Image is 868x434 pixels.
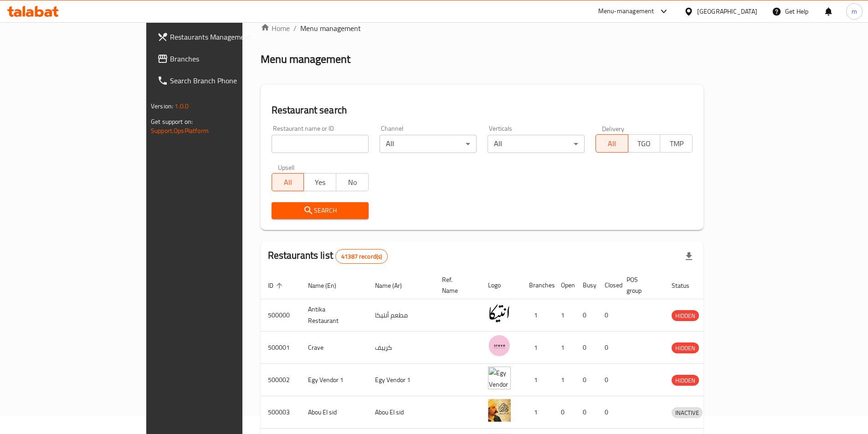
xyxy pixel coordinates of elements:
td: 0 [597,332,619,364]
td: كرييف [368,332,435,364]
span: Menu management [300,23,361,34]
button: Search [272,202,369,219]
h2: Menu management [261,52,350,66]
h2: Restaurants list [268,249,388,264]
a: Restaurants Management [150,26,291,48]
li: / [293,23,297,34]
span: Name (En) [308,280,348,291]
span: HIDDEN [672,311,699,321]
td: 0 [575,364,597,396]
td: 0 [597,364,619,396]
div: Menu-management [598,6,654,17]
td: Abou El sid [301,396,368,429]
a: Support.OpsPlatform [151,125,209,137]
span: 41387 record(s) [336,252,387,261]
span: Restaurants Management [170,31,284,42]
th: Closed [597,271,619,299]
td: 0 [597,396,619,429]
button: All [596,134,628,153]
button: All [272,173,304,191]
span: TGO [632,137,657,150]
span: Version: [151,100,173,112]
button: No [336,173,369,191]
td: Egy Vendor 1 [368,364,435,396]
span: POS group [627,274,653,296]
input: Search for restaurant name or ID.. [272,135,369,153]
span: Get support on: [151,116,193,128]
td: 1 [554,299,575,332]
nav: breadcrumb [261,23,704,34]
td: 0 [554,396,575,429]
th: Busy [575,271,597,299]
img: Egy Vendor 1 [488,367,511,389]
th: Branches [522,271,554,299]
span: Search [279,205,361,216]
span: All [600,137,625,150]
div: All [380,135,477,153]
span: Search Branch Phone [170,75,284,86]
div: [GEOGRAPHIC_DATA] [697,6,757,16]
span: Ref. Name [442,274,470,296]
span: Branches [170,53,284,64]
td: 0 [575,299,597,332]
span: TMP [664,137,689,150]
div: Export file [678,245,700,267]
td: 1 [554,364,575,396]
label: Upsell [278,164,295,170]
td: 0 [575,396,597,429]
td: Antika Restaurant [301,299,368,332]
span: HIDDEN [672,375,699,386]
img: Antika Restaurant [488,302,511,325]
span: Name (Ar) [375,280,414,291]
span: m [852,6,857,16]
span: ID [268,280,285,291]
img: Crave [488,334,511,357]
td: 1 [522,332,554,364]
button: Yes [303,173,336,191]
td: 0 [597,299,619,332]
td: مطعم أنتيكا [368,299,435,332]
button: TGO [628,134,661,153]
td: 1 [554,332,575,364]
td: 1 [522,364,554,396]
span: Status [672,280,701,291]
span: No [340,176,365,189]
div: Total records count [335,249,388,264]
span: INACTIVE [672,408,703,418]
span: 1.0.0 [175,100,189,112]
span: Yes [308,176,333,189]
a: Search Branch Phone [150,70,291,92]
td: Abou El sid [368,396,435,429]
img: Abou El sid [488,399,511,422]
span: All [276,176,301,189]
th: Logo [481,271,522,299]
th: Open [554,271,575,299]
td: 0 [575,332,597,364]
td: Egy Vendor 1 [301,364,368,396]
button: TMP [660,134,693,153]
label: Delivery [602,125,625,132]
td: Crave [301,332,368,364]
a: Branches [150,48,291,70]
div: All [488,135,585,153]
span: HIDDEN [672,343,699,353]
td: 1 [522,299,554,332]
td: 1 [522,396,554,429]
h2: Restaurant search [272,103,693,117]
